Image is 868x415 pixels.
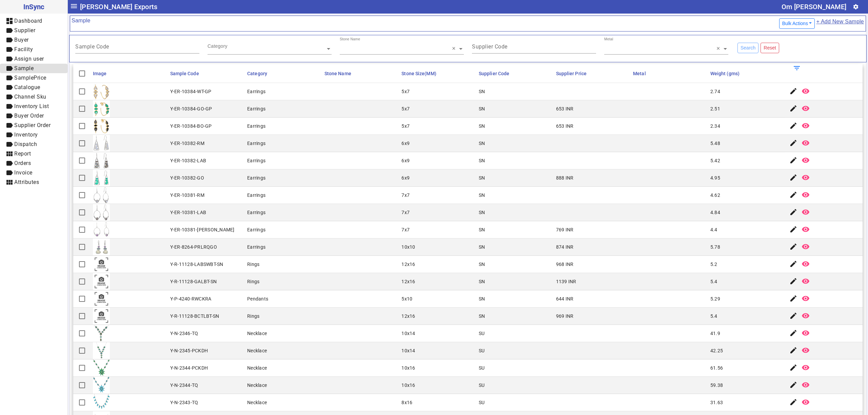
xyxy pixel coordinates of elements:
[479,226,485,233] div: SN
[5,169,14,177] mat-icon: label
[5,26,14,35] mat-icon: label
[208,43,228,49] div: Category
[401,313,415,319] div: 12x16
[789,104,797,112] mat-icon: edit
[716,45,722,52] span: Clear all
[14,75,46,81] span: SamplePrice
[93,238,110,255] img: fc650671-0767-4822-9a64-faea5dca9abc
[247,278,259,285] div: Rings
[802,260,810,268] mat-icon: remove_red_eye
[93,118,110,134] img: 5c2b211f-6f96-4fe0-8543-6927345fe3c3
[170,88,212,95] div: Y-ER-10384-WT-GP
[170,295,212,302] div: Y-P-4240-RWCKRA
[479,174,485,181] div: SN
[93,290,110,307] img: comingsoon.png
[170,123,212,129] div: Y-ER-10384-BO-GP
[789,294,797,303] mat-icon: edit
[93,359,110,376] img: c4adb8e5-6a7c-4f45-91f3-bd82e4bdf606
[14,37,29,43] span: Buyer
[452,45,458,52] span: Clear all
[802,329,810,337] mat-icon: remove_red_eye
[802,139,810,147] mat-icon: remove_red_eye
[802,346,810,354] mat-icon: remove_red_eye
[93,256,110,273] img: comingsoon.png
[633,71,646,76] span: Metal
[247,330,267,337] div: Necklace
[789,329,797,337] mat-icon: edit
[401,382,415,389] div: 10x16
[401,174,410,181] div: 6x9
[247,261,259,268] div: Rings
[5,93,14,101] mat-icon: label
[93,100,110,117] img: be75fe73-d159-4263-96d8-9b723600139c
[14,56,44,62] span: Assign user
[401,365,415,371] div: 10x16
[170,330,198,337] div: Y-N-2346-TQ
[710,365,723,371] div: 61.56
[93,71,107,76] span: Image
[401,295,412,302] div: 5x10
[802,364,810,372] mat-icon: remove_red_eye
[170,192,204,199] div: Y-ER-10381-RM
[70,16,866,32] mat-card-header: Sample
[170,174,204,181] div: Y-ER-10382-GO
[556,71,587,76] span: Supplier Price
[93,308,110,325] img: comingsoon.png
[710,88,720,95] div: 2.74
[556,123,574,129] div: 653 INR
[556,313,574,319] div: 969 INR
[710,226,717,233] div: 4.4
[710,278,717,285] div: 5.4
[14,160,31,166] span: Orders
[5,55,14,63] mat-icon: label
[5,150,14,158] mat-icon: view_module
[789,277,797,285] mat-icon: edit
[340,37,360,42] div: Stone Name
[247,105,265,112] div: Earrings
[401,261,415,268] div: 12x16
[479,278,485,285] div: SN
[789,173,797,182] mat-icon: edit
[170,71,199,76] span: Sample Code
[789,398,797,406] mat-icon: edit
[479,399,485,406] div: SU
[472,43,508,50] mat-label: Supplier Code
[401,399,412,406] div: 8x16
[14,94,46,100] span: Channel Sku
[710,140,720,147] div: 5.48
[401,330,415,337] div: 10x14
[401,71,436,76] span: Stone Size(MM)
[479,88,485,95] div: SN
[710,313,717,319] div: 5.4
[247,244,265,250] div: Earrings
[479,140,485,147] div: SN
[401,157,410,164] div: 6x9
[5,74,14,82] mat-icon: label
[789,243,797,251] mat-icon: edit
[14,46,33,53] span: Facility
[14,18,42,24] span: Dashboard
[710,295,720,302] div: 5.29
[5,64,14,72] mat-icon: label
[5,131,14,139] mat-icon: label
[5,159,14,167] mat-icon: label
[761,43,779,53] button: Reset
[556,295,574,302] div: 644 INR
[789,191,797,199] mat-icon: edit
[789,381,797,389] mat-icon: edit
[5,178,14,186] mat-icon: view_module
[5,112,14,120] mat-icon: label
[853,4,859,10] mat-icon: settings
[479,157,485,164] div: SN
[789,260,797,268] mat-icon: edit
[710,244,720,250] div: 5.78
[710,399,723,406] div: 31.63
[789,156,797,164] mat-icon: edit
[802,173,810,182] mat-icon: remove_red_eye
[479,192,485,199] div: SN
[247,382,267,389] div: Necklace
[710,157,720,164] div: 5.42
[479,209,485,216] div: SN
[14,179,39,185] span: Attributes
[93,221,110,238] img: 46fad302-c46c-4321-a48e-a5a0dd7cde31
